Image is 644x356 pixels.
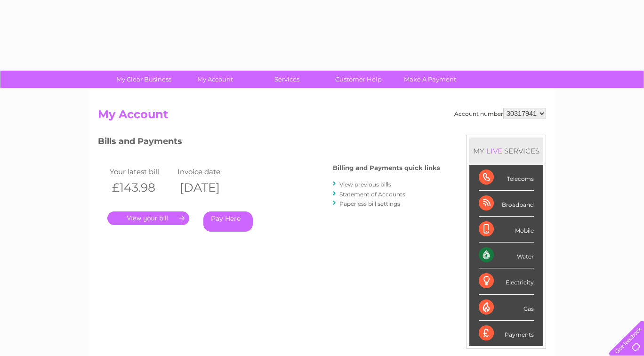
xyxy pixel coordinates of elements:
h4: Billing and Payments quick links [333,164,440,171]
div: Broadband [479,191,534,217]
a: My Account [177,71,254,88]
a: Customer Help [320,71,397,88]
a: Statement of Accounts [339,191,405,198]
div: LIVE [484,146,504,155]
h2: My Account [98,108,546,126]
div: Telecoms [479,165,534,191]
a: Paperless bill settings [339,200,400,207]
a: . [107,211,189,225]
th: [DATE] [175,178,243,197]
div: Gas [479,295,534,321]
th: £143.98 [107,178,175,197]
a: View previous bills [339,181,391,188]
div: Mobile [479,217,534,243]
td: Your latest bill [107,165,175,178]
div: Water [479,243,534,268]
h3: Bills and Payments [98,135,440,151]
a: Pay Here [203,211,253,232]
a: My Clear Business [105,71,183,88]
div: Electricity [479,268,534,294]
a: Make A Payment [391,71,469,88]
a: Services [248,71,326,88]
td: Invoice date [175,165,243,178]
div: MY SERVICES [469,138,543,164]
div: Payments [479,321,534,346]
div: Account number [454,108,546,119]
